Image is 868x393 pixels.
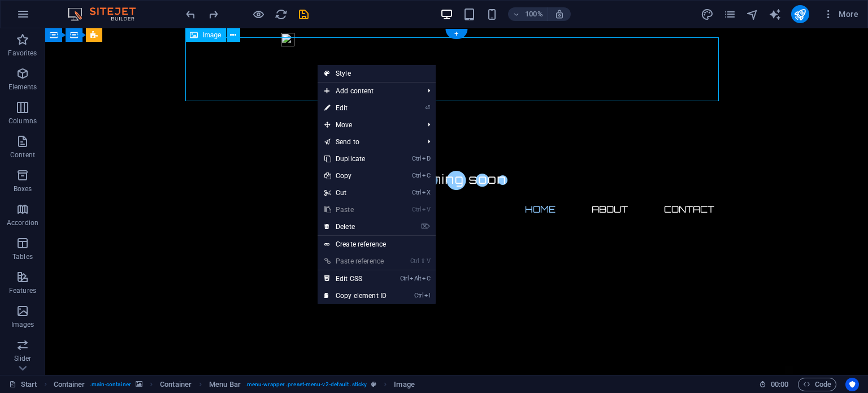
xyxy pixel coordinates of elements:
p: Content [10,150,35,159]
a: ⏎Edit [318,100,393,116]
button: Click here to leave preview mode and continue editing [251,7,265,21]
span: . main-container [90,378,131,391]
button: navigator [746,7,759,21]
i: ⏎ [425,104,430,111]
p: Favorites [8,49,37,58]
i: I [424,292,430,299]
i: ⇧ [420,257,426,265]
i: Save (Ctrl+S) [297,8,310,21]
a: CtrlXCut [318,184,393,201]
a: ⌦Delete [318,218,393,235]
button: undo [184,7,197,21]
h6: 100% [525,7,543,21]
i: ⌦ [421,223,430,230]
button: Code [798,378,836,391]
p: Images [11,320,34,329]
span: Click to select. Double-click to edit [54,378,85,391]
span: Image [202,32,221,38]
p: Features [9,286,36,295]
i: Design (Ctrl+Alt+Y) [701,8,714,21]
span: Click to select. Double-click to edit [209,378,241,391]
i: This element is a customizable preset [371,381,376,387]
i: Reload page [275,8,288,21]
button: 100% [508,7,548,21]
a: CtrlVPaste [318,201,393,218]
i: Pages (Ctrl+Alt+S) [723,8,736,21]
button: reload [274,7,288,21]
img: Editor Logo [65,7,150,21]
a: Ctrl⇧VPaste reference [318,253,393,270]
p: Slider [14,354,32,363]
p: Columns [8,116,37,126]
span: Click to select. Double-click to edit [394,378,414,391]
i: This element contains a background [136,381,142,387]
i: Ctrl [412,155,421,162]
span: Click to select. Double-click to edit [160,378,192,391]
i: Ctrl [410,257,419,265]
button: publish [791,5,809,23]
a: Click to cancel selection. Double-click to open Pages [9,378,37,391]
a: Create reference [318,236,436,253]
i: On resize automatically adjust zoom level to fit chosen device. [554,9,565,19]
p: Boxes [14,184,32,193]
i: Undo: Add element (Ctrl+Z) [184,8,197,21]
i: X [422,189,430,196]
p: Accordion [7,218,38,227]
span: More [823,8,858,20]
h6: Session time [759,378,789,391]
i: C [422,275,430,282]
button: save [297,7,310,21]
i: Ctrl [414,292,423,299]
i: V [427,257,430,265]
i: Ctrl [412,172,421,179]
i: Navigator [746,8,759,21]
i: AI Writer [769,8,782,21]
span: 00 00 [771,378,788,391]
a: Send to [318,133,419,150]
i: Redo: Add element (Ctrl+Y, ⌘+Y) [207,8,220,21]
span: Add content [318,83,419,100]
a: CtrlICopy element ID [318,287,393,304]
i: V [422,206,430,213]
span: Code [803,378,831,391]
div: + [445,29,467,39]
button: More [818,5,863,23]
p: Tables [12,252,33,261]
button: pages [723,7,737,21]
span: : [779,380,780,388]
button: redo [206,7,220,21]
i: Alt [410,275,421,282]
a: Style [318,65,436,82]
button: text_generator [769,7,782,21]
i: Ctrl [412,206,421,213]
a: CtrlAltCEdit CSS [318,270,393,287]
button: design [701,7,714,21]
a: CtrlDDuplicate [318,150,393,167]
nav: breadcrumb [54,378,415,391]
i: C [422,172,430,179]
p: Elements [8,83,37,92]
i: Ctrl [400,275,409,282]
span: Move [318,116,419,133]
i: D [422,155,430,162]
i: Ctrl [412,189,421,196]
button: Usercentrics [845,378,859,391]
span: . menu-wrapper .preset-menu-v2-default .sticky [245,378,367,391]
a: CtrlCCopy [318,167,393,184]
i: Publish [793,8,806,21]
